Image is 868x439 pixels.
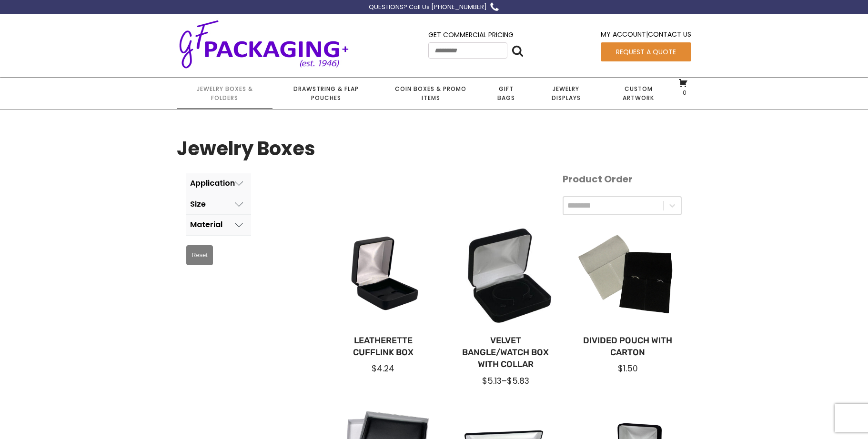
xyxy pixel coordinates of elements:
a: Velvet Bangle/Watch Box with Collar [460,335,552,371]
a: Request a Quote [601,42,691,61]
div: Material [190,220,222,229]
a: Custom Artwork [601,78,675,109]
h1: Jewelry Boxes [177,133,315,164]
span: $5.13 [482,375,502,387]
div: Application [190,179,235,188]
button: Application [186,173,251,194]
a: Get Commercial Pricing [428,30,514,40]
a: Jewelry Displays [531,78,601,109]
button: Material [186,215,251,235]
div: $1.50 [582,363,674,374]
div: Size [190,200,206,209]
a: My Account [601,30,646,39]
button: Size [186,194,251,215]
img: GF Packaging + - Established 1946 [177,18,351,70]
div: QUESTIONS? Call Us [PHONE_NUMBER] [369,2,487,12]
span: $5.83 [507,375,529,387]
div: | [601,29,691,42]
div: – [460,375,552,387]
a: Coin Boxes & Promo Items [380,78,482,109]
a: Divided Pouch with Carton [582,335,674,359]
a: Leatherette Cufflink Box [337,335,429,359]
a: Drawstring & Flap Pouches [273,78,379,109]
a: Jewelry Boxes & Folders [177,78,273,109]
a: Gift Bags [482,78,531,109]
a: 0 [678,78,688,96]
a: Contact Us [648,30,691,39]
div: $4.24 [337,363,429,374]
span: 0 [680,89,686,97]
